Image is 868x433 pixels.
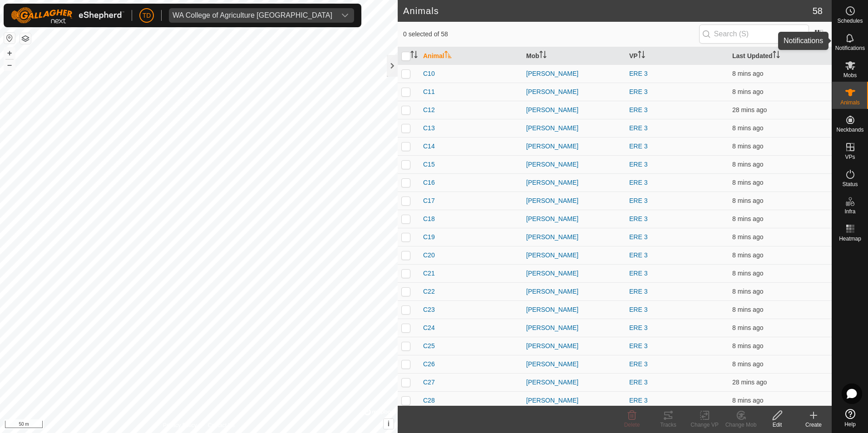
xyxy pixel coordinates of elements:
span: C19 [423,232,435,242]
div: [PERSON_NAME] [526,378,622,387]
div: [PERSON_NAME] [526,305,622,315]
span: Status [842,182,858,187]
span: C16 [423,178,435,187]
span: C12 [423,105,435,115]
div: Create [795,421,832,429]
a: ERE 3 [629,124,647,132]
th: Mob [523,47,626,65]
div: Edit [759,421,795,429]
a: ERE 3 [629,215,647,222]
span: C21 [423,269,435,278]
span: 18 Aug 2025, 9:03 pm [732,251,763,259]
a: Privacy Policy [163,421,197,429]
a: ERE 3 [629,360,647,368]
a: ERE 3 [629,251,647,259]
span: C17 [423,196,435,206]
span: i [388,420,390,428]
span: 18 Aug 2025, 9:03 pm [732,324,763,331]
span: 18 Aug 2025, 9:02 pm [732,88,763,95]
span: TD [143,11,151,20]
span: Heatmap [839,236,861,241]
th: VP [626,47,729,65]
div: [PERSON_NAME] [526,341,622,351]
span: C10 [423,69,435,79]
span: C24 [423,323,435,333]
span: Delete [624,422,640,428]
span: 58 [813,4,823,18]
p-sorticon: Activate to sort [410,52,418,59]
span: 18 Aug 2025, 9:03 pm [732,124,763,132]
a: ERE 3 [629,70,647,77]
img: Gallagher Logo [11,7,124,24]
a: ERE 3 [629,379,647,386]
span: C11 [423,87,435,97]
input: Search (S) [699,25,809,44]
th: Last Updated [729,47,832,65]
span: C20 [423,251,435,260]
div: [PERSON_NAME] [526,214,622,224]
p-sorticon: Activate to sort [638,52,645,59]
span: 18 Aug 2025, 9:03 pm [732,233,763,241]
div: [PERSON_NAME] [526,359,622,369]
span: 18 Aug 2025, 9:02 pm [732,288,763,295]
span: Animals [840,100,860,105]
span: C18 [423,214,435,224]
span: VPs [845,154,855,160]
div: [PERSON_NAME] [526,396,622,405]
span: 18 Aug 2025, 9:03 pm [732,306,763,313]
button: Map Layers [20,33,31,44]
a: ERE 3 [629,88,647,95]
span: C14 [423,142,435,151]
a: ERE 3 [629,179,647,186]
div: [PERSON_NAME] [526,178,622,187]
div: [PERSON_NAME] [526,123,622,133]
div: [PERSON_NAME] [526,105,622,115]
div: Tracks [650,421,686,429]
div: Change VP [686,421,723,429]
a: ERE 3 [629,324,647,331]
div: [PERSON_NAME] [526,287,622,296]
span: 18 Aug 2025, 9:03 pm [732,397,763,404]
span: 18 Aug 2025, 8:42 pm [732,106,767,113]
div: [PERSON_NAME] [526,160,622,169]
div: [PERSON_NAME] [526,323,622,333]
span: C13 [423,123,435,133]
a: Help [832,405,868,431]
div: [PERSON_NAME] [526,87,622,97]
span: 18 Aug 2025, 9:03 pm [732,360,763,368]
span: 0 selected of 58 [403,30,699,39]
a: ERE 3 [629,270,647,277]
span: C25 [423,341,435,351]
span: Schedules [837,18,863,24]
div: [PERSON_NAME] [526,69,622,79]
div: [PERSON_NAME] [526,251,622,260]
button: Reset Map [4,33,15,44]
div: dropdown trigger [336,8,354,23]
a: ERE 3 [629,306,647,313]
p-sorticon: Activate to sort [773,52,780,59]
button: – [4,59,15,70]
span: Mobs [843,73,857,78]
div: WA College of Agriculture [GEOGRAPHIC_DATA] [173,12,332,19]
a: ERE 3 [629,106,647,113]
th: Animal [419,47,523,65]
div: [PERSON_NAME] [526,269,622,278]
button: i [384,419,394,429]
span: 18 Aug 2025, 9:03 pm [732,143,763,150]
h2: Animals [403,5,813,16]
span: 18 Aug 2025, 9:03 pm [732,215,763,222]
div: Change Mob [723,421,759,429]
a: ERE 3 [629,161,647,168]
p-sorticon: Activate to sort [444,52,452,59]
span: C22 [423,287,435,296]
span: 18 Aug 2025, 8:43 pm [732,379,767,386]
span: Infra [844,209,855,214]
a: ERE 3 [629,397,647,404]
button: + [4,48,15,59]
div: [PERSON_NAME] [526,142,622,151]
div: [PERSON_NAME] [526,196,622,206]
span: C26 [423,359,435,369]
span: WA College of Agriculture Denmark [169,8,336,23]
a: ERE 3 [629,197,647,204]
span: Help [844,422,856,427]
